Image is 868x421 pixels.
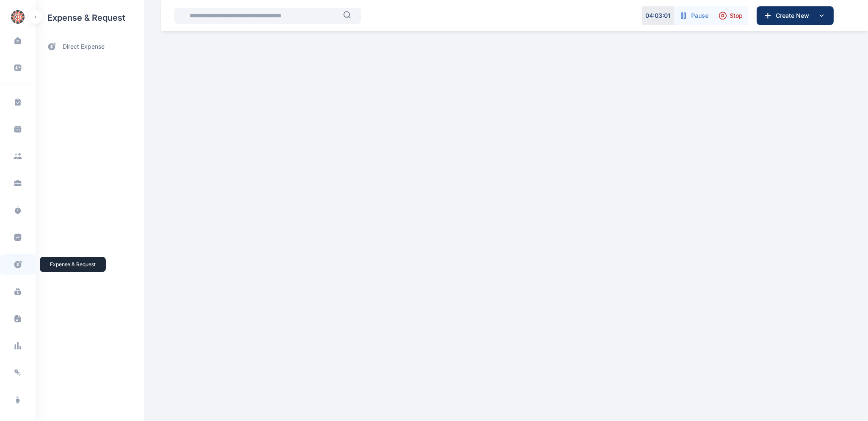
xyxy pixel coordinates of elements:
[757,6,834,25] button: Create New
[714,6,748,25] button: Stop
[674,6,714,25] button: Pause
[772,11,816,20] span: Create New
[691,11,708,20] span: Pause
[63,42,105,51] span: direct expense
[730,11,743,20] span: Stop
[36,36,144,58] a: direct expense
[646,11,671,20] p: 04 : 03 : 01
